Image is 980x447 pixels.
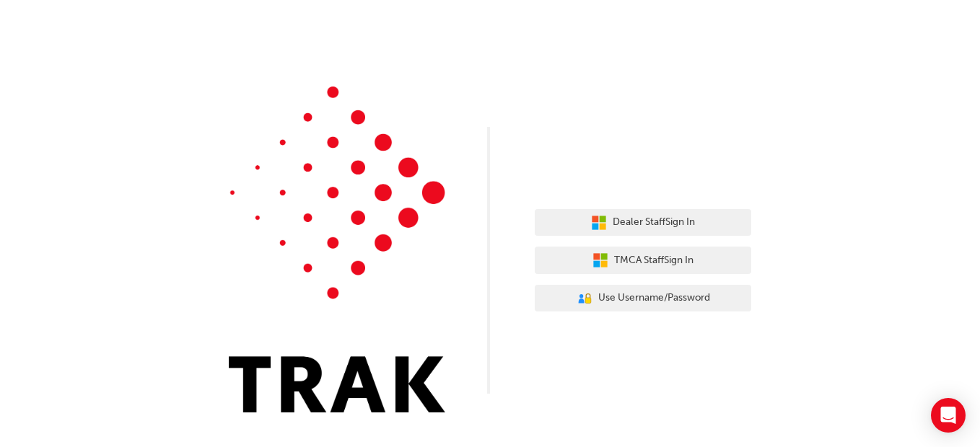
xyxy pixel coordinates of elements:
[535,247,751,274] button: TMCA StaffSign In
[598,290,710,306] span: Use Username/Password
[535,285,751,312] button: Use Username/Password
[229,87,445,412] img: Trak
[931,398,966,433] div: Open Intercom Messenger
[613,214,695,231] span: Dealer Staff Sign In
[535,209,751,236] button: Dealer StaffSign In
[614,252,694,269] span: TMCA Staff Sign In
